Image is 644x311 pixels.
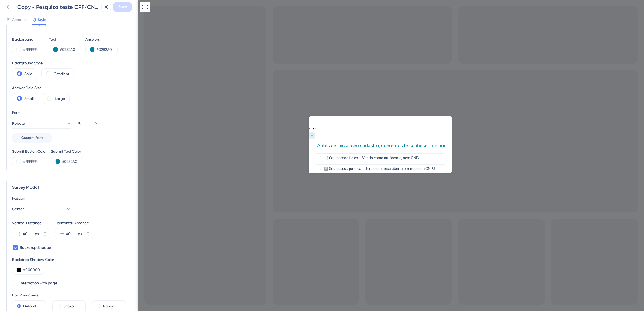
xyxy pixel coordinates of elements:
button: Save [113,2,132,12]
label: Sharp [63,303,74,309]
input: px [66,230,77,237]
div: px [78,230,82,237]
div: Backdrop Shadow Color [12,256,126,263]
div: radio group [4,37,139,57]
div: Copy - Pesquisa teste CPF/CNPJ - STG [17,3,99,11]
button: px [40,228,50,234]
span: Roboto [12,120,25,127]
button: px [40,234,50,239]
button: px [83,228,93,234]
label: 🏢 Sou pessoa jurídica – Tenho empresa aberta e vendo com CNPJ [15,50,126,54]
div: Submit Button Color [12,148,47,155]
label: Solid [24,71,33,77]
button: Custom Font [12,133,52,143]
div: Survey Modal [12,184,126,191]
span: Custom Font [21,135,43,141]
span: Interaction with page [20,280,57,286]
label: Round [103,303,115,309]
iframe: UserGuiding Survey [171,116,314,173]
label: Large [55,95,65,102]
div: Text [49,36,81,43]
label: Default [23,303,36,309]
div: Background [12,36,44,43]
span: Style [38,16,46,23]
label: Gradient [54,71,69,77]
label: 📄 Sou pessoa física – Vendo como autônomo, sem CNPJ [15,39,112,44]
span: Backdrop Shadow [20,244,52,251]
div: Answers [85,36,118,43]
div: Font [12,109,71,116]
button: Roboto [12,118,71,129]
div: Answer Field Size [12,85,70,91]
input: px [23,230,34,237]
button: Center [12,204,71,214]
span: Center [12,206,24,212]
div: Multiple choices rating [4,37,139,61]
div: Horizontal Distance [55,220,93,226]
div: Submit Text Color [51,148,83,155]
label: Small [24,95,34,102]
div: Box Roundness [12,292,126,298]
div: Background Style [12,60,74,66]
button: px [83,234,93,239]
span: 18 [78,120,81,126]
span: Save [118,4,127,10]
span: Content [12,16,26,23]
div: Vertical Distance [12,220,50,226]
div: Position [12,195,126,201]
button: 18 [78,118,99,128]
div: px [35,230,39,237]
